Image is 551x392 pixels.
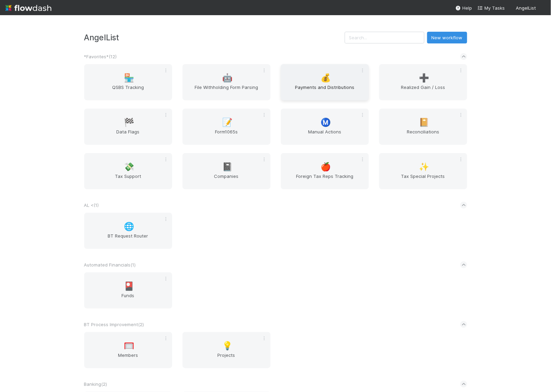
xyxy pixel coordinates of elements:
[222,341,233,350] span: 💡
[382,173,464,187] span: Tax Special Projects
[124,118,134,127] span: 🏁
[478,4,505,11] a: My Tasks
[124,222,134,231] span: 🌐
[379,153,467,189] a: ✨Tax Special Projects
[419,118,429,127] span: 📔
[84,54,117,59] span: *Favorites* ( 12 )
[183,332,270,368] a: 💡Projects
[183,64,270,100] a: 🤖File Withholding Form Parsing
[539,5,545,12] img: avatar_711f55b7-5a46-40da-996f-bc93b6b86381.png
[87,292,169,306] span: Funds
[183,109,270,145] a: 📝Form1065s
[419,73,429,82] span: ➕
[382,128,464,142] span: Reconciliations
[281,64,369,100] a: 💰Payments and Distributions
[516,5,536,11] span: AngelList
[185,173,268,187] span: Companies
[222,118,233,127] span: 📝
[84,272,172,309] a: 🎴Funds
[321,118,331,127] span: Ⓜ️
[284,173,366,187] span: Foreign Tax Reps Tracking
[84,262,136,268] span: Automated Financials ( 1 )
[321,73,331,82] span: 💰
[183,153,270,189] a: 📓Companies
[84,33,345,42] h3: AngelList
[84,322,144,327] span: BT Process Improvement ( 2 )
[379,64,467,100] a: ➕Realized Gain / Loss
[87,232,169,246] span: BT Request Router
[455,4,472,11] div: Help
[124,282,134,291] span: 🎴
[185,84,268,98] span: File Withholding Form Parsing
[84,153,172,189] a: 💸Tax Support
[124,341,134,350] span: 🥅
[87,128,169,142] span: Data Flags
[321,162,331,171] span: 🍎
[87,173,169,187] span: Tax Support
[345,32,424,43] input: Search...
[427,32,467,43] button: New workflow
[284,128,366,142] span: Manual Actions
[281,109,369,145] a: Ⓜ️Manual Actions
[478,5,505,11] span: My Tasks
[382,84,464,98] span: Realized Gain / Loss
[84,213,172,249] a: 🌐BT Request Router
[87,352,169,365] span: Members
[419,162,429,171] span: ✨
[84,332,172,368] a: 🥅Members
[84,109,172,145] a: 🏁Data Flags
[87,84,169,98] span: QSBS Tracking
[84,202,99,208] span: AL < ( 1 )
[379,109,467,145] a: 📔Reconciliations
[6,2,51,14] img: logo-inverted-e16ddd16eac7371096b0.svg
[124,162,134,171] span: 💸
[281,153,369,189] a: 🍎Foreign Tax Reps Tracking
[222,162,233,171] span: 📓
[222,73,233,82] span: 🤖
[284,84,366,98] span: Payments and Distributions
[185,128,268,142] span: Form1065s
[84,64,172,100] a: 🏪QSBS Tracking
[185,352,268,365] span: Projects
[84,381,107,387] span: Banking ( 2 )
[124,73,134,82] span: 🏪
